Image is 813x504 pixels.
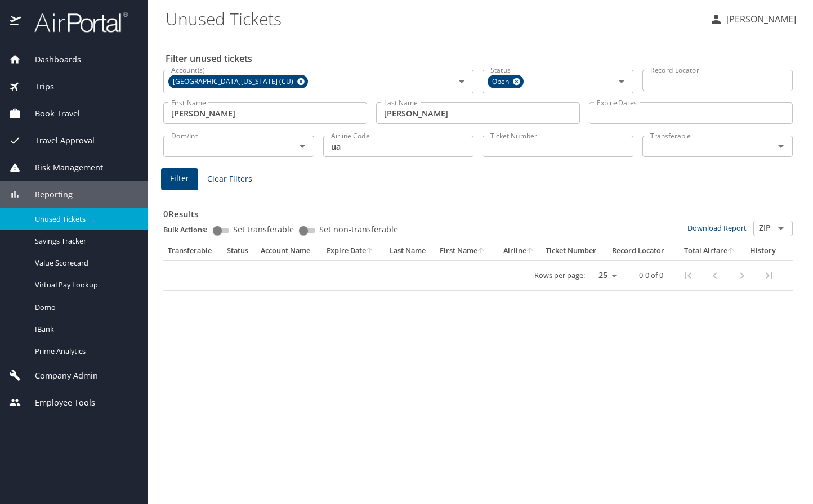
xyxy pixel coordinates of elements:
h2: Filter unused tickets [166,49,795,67]
th: Ticket Number [541,241,608,260]
h3: 0 Results [163,201,793,220]
p: [PERSON_NAME] [723,12,796,26]
span: Dashboards [21,53,81,66]
span: Set non-transferable [319,226,398,233]
span: Virtual Pay Lookup [35,280,134,290]
th: Expire Date [322,241,385,260]
button: Open [614,74,629,89]
span: Risk Management [21,161,103,174]
button: sort [526,247,534,255]
span: Reporting [21,188,73,201]
button: sort [366,247,374,255]
a: Download Report [687,223,747,233]
span: Company Admin [21,370,98,382]
button: sort [727,247,735,255]
th: Airline [496,241,540,260]
select: rows per page [589,267,621,284]
span: Employee Tools [21,397,95,409]
th: Record Locator [607,241,676,260]
th: History [744,241,783,260]
div: Transferable [168,246,218,256]
span: Travel Approval [21,134,95,147]
img: airportal-logo.png [22,11,128,33]
span: Trips [21,80,54,93]
span: Value Scorecard [35,258,134,268]
button: Open [773,220,789,236]
img: icon-airportal.png [10,11,22,33]
span: IBank [35,324,134,335]
span: Prime Analytics [35,346,134,357]
div: [GEOGRAPHIC_DATA][US_STATE] (CU) [168,75,308,88]
th: Total Airfare [676,241,744,260]
button: Open [294,138,310,154]
button: [PERSON_NAME] [705,9,801,29]
span: Set transferable [233,226,294,233]
button: Open [773,138,789,154]
th: First Name [435,241,496,260]
button: sort [477,247,485,255]
span: Filter [170,172,189,186]
p: Bulk Actions: [163,224,217,235]
th: Last Name [385,241,435,260]
button: Open [454,74,470,89]
span: Domo [35,302,134,313]
div: Open [488,75,524,88]
span: Clear Filters [207,172,252,186]
th: Status [222,241,256,260]
span: Unused Tickets [35,214,134,224]
button: Clear Filters [203,169,257,190]
span: Book Travel [21,107,80,120]
table: custom pagination table [163,241,793,291]
p: Rows per page: [534,272,585,279]
span: [GEOGRAPHIC_DATA][US_STATE] (CU) [168,76,300,88]
span: Open [488,76,516,88]
th: Account Name [256,241,321,260]
h1: Unused Tickets [166,1,700,36]
span: Savings Tracker [35,236,134,246]
p: 0-0 of 0 [639,272,663,279]
button: Filter [161,168,198,190]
